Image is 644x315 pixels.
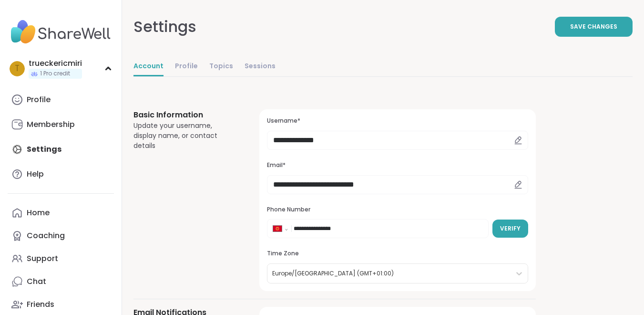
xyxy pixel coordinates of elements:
[555,17,633,37] button: Save Changes
[27,253,58,264] div: Support
[570,22,617,31] span: Save Changes
[27,231,65,241] div: Coaching
[492,220,528,238] button: Verify
[27,119,75,130] div: Membership
[500,224,521,233] span: Verify
[133,57,164,76] a: Account
[8,247,114,270] a: Support
[27,299,54,310] div: Friends
[8,224,114,247] a: Coaching
[133,15,196,38] div: Settings
[133,109,236,121] h3: Basic Information
[8,270,114,293] a: Chat
[267,161,528,169] h3: Email*
[245,57,276,76] a: Sessions
[267,250,528,258] h3: Time Zone
[40,70,70,78] span: 1 Pro credit
[175,57,198,76] a: Profile
[27,208,50,218] div: Home
[8,201,114,224] a: Home
[8,163,114,186] a: Help
[27,276,46,287] div: Chat
[133,121,236,151] div: Update your username, display name, or contact details
[267,206,528,214] h3: Phone Number
[267,117,528,125] h3: Username*
[8,88,114,111] a: Profile
[8,113,114,136] a: Membership
[15,63,20,75] span: t
[8,15,114,49] img: ShareWell Nav Logo
[29,58,82,69] div: trueckericmiri
[27,94,51,105] div: Profile
[27,169,44,179] div: Help
[209,57,233,76] a: Topics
